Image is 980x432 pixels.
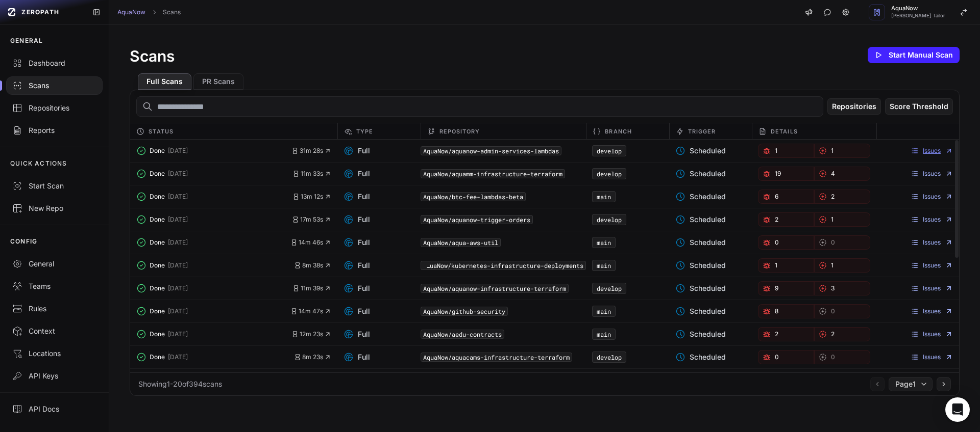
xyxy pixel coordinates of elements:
button: 11m 33s [292,170,331,178]
span: Done [150,238,165,247]
span: AquaNow [891,6,945,11]
a: Issues [911,330,953,338]
span: [DATE] [168,215,188,224]
span: ZEROPATH [21,8,59,16]
h1: Scans [130,47,175,65]
span: Repository [439,125,480,138]
a: main [597,261,611,269]
a: Issues [911,170,953,178]
code: AquaNow/aquanow-infrastructure-terraform [421,284,569,293]
a: develop [597,170,622,178]
span: 0 [831,238,835,247]
a: 1 [758,258,814,273]
button: 4 [814,167,870,181]
button: 31m 28s [291,147,331,155]
span: 0 [831,307,835,315]
div: Showing 1 - 20 of 394 scans [138,379,222,389]
a: Issues [911,215,953,224]
div: Context [12,326,96,336]
span: [DATE] [168,261,188,269]
span: Details [771,125,798,138]
span: 2 [775,215,778,224]
span: Status [149,125,174,138]
a: Issues [911,193,953,201]
button: 17m 53s [292,215,331,224]
span: [DATE] [168,330,188,338]
a: main [597,330,611,338]
span: 6 [775,193,778,201]
button: 14m 47s [290,307,331,315]
button: 8m 23s [294,353,331,361]
span: 19 [775,170,781,178]
span: Scheduled [675,352,726,362]
button: Done [DATE] [136,350,294,364]
a: 0 [814,304,870,318]
span: Done [150,284,165,292]
button: Done [DATE] [136,304,290,318]
a: Issues [911,147,953,155]
p: QUICK ACTIONS [10,159,67,168]
button: 0 [814,235,870,250]
span: Branch [605,125,632,138]
button: Done [DATE] [136,144,291,158]
button: 14m 46s [290,238,331,247]
a: 3 [814,281,870,295]
span: 0 [775,353,779,361]
span: Full [344,214,370,225]
p: CONFIG [10,237,37,246]
button: 2 [814,190,870,204]
div: Start Scan [12,181,96,191]
span: Full [344,352,370,362]
button: 0 [814,350,870,364]
div: General [12,259,96,269]
a: AquaNow [117,8,145,16]
div: Repositories [12,103,96,113]
span: [DATE] [168,353,188,361]
span: [DATE] [168,147,188,155]
span: Done [150,330,165,338]
button: 2 [758,327,814,341]
span: Scheduled [675,283,726,293]
span: [DATE] [168,170,188,178]
button: 0 [758,350,814,364]
a: 2 [758,212,814,227]
span: 1 [831,215,834,224]
a: Scans [163,8,181,16]
span: [DATE] [168,193,188,201]
div: Rules [12,304,96,314]
button: Done [DATE] [136,235,290,250]
span: [PERSON_NAME] Tailor [891,13,945,18]
span: [DATE] [168,284,188,292]
code: AquaNow/aquamm-infrastructure-terraform [421,169,565,178]
a: 19 [758,167,814,181]
a: main [597,238,611,247]
a: Issues [911,284,953,292]
a: 8 [758,304,814,318]
button: Done [DATE] [136,167,292,181]
div: Reports [12,125,96,136]
span: Full [344,192,370,202]
button: 1 [758,144,814,158]
span: Page 1 [895,379,916,389]
span: [DATE] [168,307,188,315]
a: Issues [911,307,953,315]
button: 13m 12s [292,193,331,201]
button: 8m 38s [294,261,331,269]
a: develop [597,353,622,361]
button: 0 [758,235,814,250]
span: 1 [775,147,777,155]
a: 1 [814,212,870,227]
button: 11m 39s [292,284,331,292]
span: Done [150,353,165,361]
